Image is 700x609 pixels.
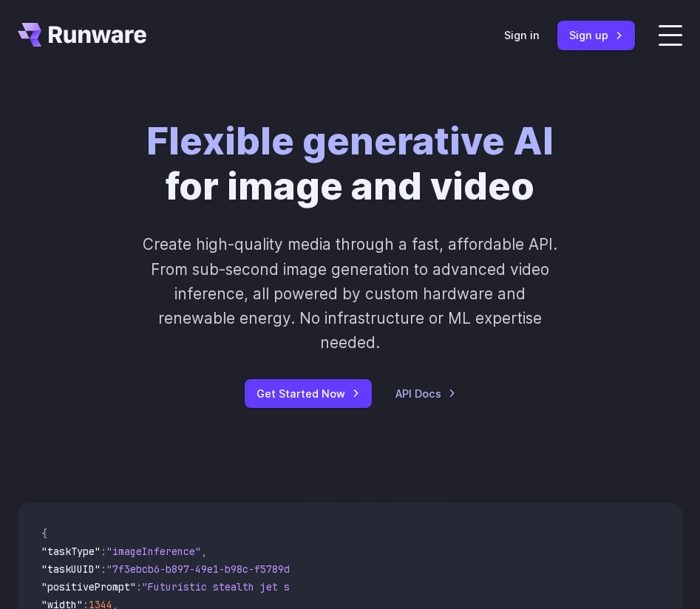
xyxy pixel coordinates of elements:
[41,545,101,558] span: "taskType"
[41,562,101,576] span: "taskUUID"
[106,545,201,558] span: "imageInference"
[201,545,207,558] span: ,
[101,545,106,558] span: :
[395,385,456,402] a: API Docs
[245,379,372,408] a: Get Started Now
[106,562,331,576] span: "7f3ebcb6-b897-49e1-b98c-f5789d2d40d7"
[41,580,136,593] span: "positivePrompt"
[101,562,106,576] span: :
[146,118,554,163] strong: Flexible generative AI
[41,527,47,540] span: {
[18,23,146,47] a: Go to /
[504,27,540,44] a: Sign in
[136,580,142,593] span: :
[142,580,680,593] span: "Futuristic stealth jet streaking through a neon-lit cityscape with glowing purple exhaust"
[557,21,635,50] a: Sign up
[146,118,554,208] h1: for image and video
[137,232,563,355] p: Create high-quality media through a fast, affordable API. From sub-second image generation to adv...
